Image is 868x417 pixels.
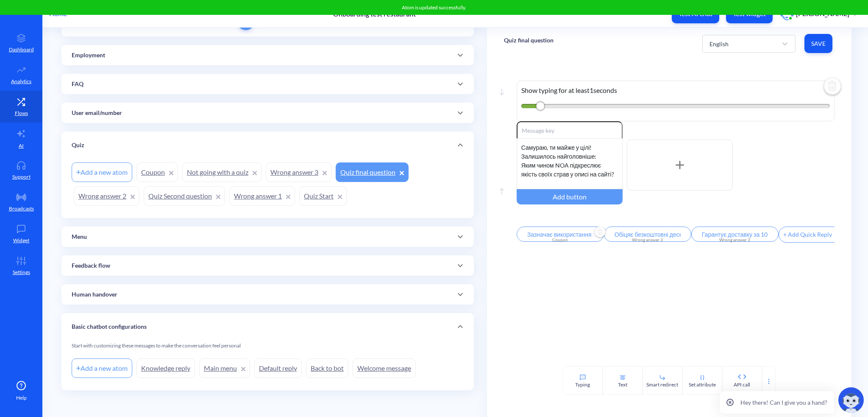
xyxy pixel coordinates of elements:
img: copilot-icon.svg [838,387,864,413]
button: Delete [590,222,610,243]
div: Wrong answer 3 [609,237,686,243]
div: FAQ [61,74,474,94]
a: Quiz Start [299,186,347,206]
input: Reply title [604,227,691,242]
div: Самураю, ти майже у цілі! Залишилось найголовніше: Яким чином NOA підкреслює якість своїх страв у... [517,138,623,189]
img: delete [822,77,843,97]
div: English [709,39,729,48]
a: Welcome message [353,358,416,378]
div: Smart redirect [646,381,678,389]
p: Support [12,173,31,181]
a: Main menu [199,358,250,378]
p: Quiz final question [504,36,554,45]
p: Basic chatbot configurations [72,322,147,331]
div: Text [618,381,627,389]
p: Human handover [72,290,117,299]
a: Coupon [136,162,178,182]
div: Start with customizing these messages to make the conversation feel personal [72,342,464,356]
a: Not going with a quiz [182,162,262,182]
div: Feedback flow [61,255,474,276]
div: Quiz [61,132,474,159]
div: + Add Quick Reply [779,227,836,242]
p: FAQ [72,80,83,89]
div: Add a new atom [72,162,132,182]
input: Message key [517,121,623,138]
a: Quiz final question [336,162,409,182]
span: Help [16,394,27,402]
p: User email/number [72,109,122,118]
div: Menu [61,227,474,247]
p: Feedback flow [72,261,110,270]
div: Wrong answer 3 [696,237,773,243]
a: Knowledge reply [136,358,195,378]
p: Quiz [72,141,84,150]
div: Set attribute [689,381,716,389]
p: AI [19,142,24,150]
a: Wrong answer 1 [229,186,295,206]
a: Wrong answer 3 [266,162,331,182]
input: Reply title [691,227,779,242]
a: Back to bot [306,358,348,378]
p: Menu [72,232,87,241]
div: Add a new atom [72,358,132,378]
div: Employment [61,45,474,65]
span: Atom is updated successfully. [402,4,466,11]
span: Save [811,39,826,48]
div: Add button [517,189,623,204]
div: Basic chatbot configurations [61,313,474,340]
div: Human handover [61,284,474,305]
p: Employment [72,51,105,60]
div: Coupon [522,237,599,243]
p: Analytics [11,78,31,85]
input: Reply title [517,227,604,242]
div: API call [734,381,750,389]
p: Hey there! Can I give you a hand? [740,398,827,407]
a: Quiz Second question [144,186,225,206]
button: Save [804,34,832,53]
p: Show typing for at least 1 seconds [521,85,830,95]
img: delete [594,226,606,239]
p: Settings [13,269,30,276]
p: Dashboard [9,46,34,53]
a: Default reply [254,358,302,378]
div: User email/number [61,103,474,123]
p: Flows [15,109,28,117]
a: Wrong answer 2 [74,186,139,206]
div: Typing [575,381,590,389]
p: Widget [13,237,29,244]
p: Broadcasts [9,205,34,213]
